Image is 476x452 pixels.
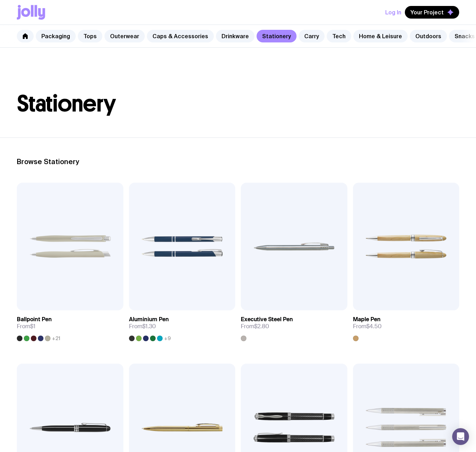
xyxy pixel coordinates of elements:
[241,323,269,330] span: From
[452,428,469,445] div: Open Intercom Messenger
[241,316,293,323] h3: Executive Steel Pen
[366,323,382,330] span: $4.50
[353,323,382,330] span: From
[241,310,347,341] a: Executive Steel PenFrom$2.80
[17,157,459,166] h2: Browse Stationery
[129,310,236,341] a: Aluminium PenFrom$1.30+9
[129,323,156,330] span: From
[216,30,254,42] a: Drinkware
[254,323,269,330] span: $2.80
[353,316,381,323] h3: Maple Pen
[327,30,351,42] a: Tech
[129,316,169,323] h3: Aluminium Pen
[410,30,447,42] a: Outdoors
[405,6,459,19] button: Your Project
[36,30,76,42] a: Packaging
[17,310,123,341] a: Ballpoint PenFrom$1+21
[104,30,145,42] a: Outerwear
[410,9,444,16] span: Your Project
[353,310,460,341] a: Maple PenFrom$4.50
[257,30,297,42] a: Stationery
[17,323,35,330] span: From
[142,323,156,330] span: $1.30
[385,6,401,19] button: Log In
[17,316,52,323] h3: Ballpoint Pen
[17,93,459,115] h1: Stationery
[30,323,35,330] span: $1
[353,30,408,42] a: Home & Leisure
[78,30,102,42] a: Tops
[299,30,325,42] a: Carry
[164,336,171,341] span: +9
[147,30,214,42] a: Caps & Accessories
[52,336,60,341] span: +21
